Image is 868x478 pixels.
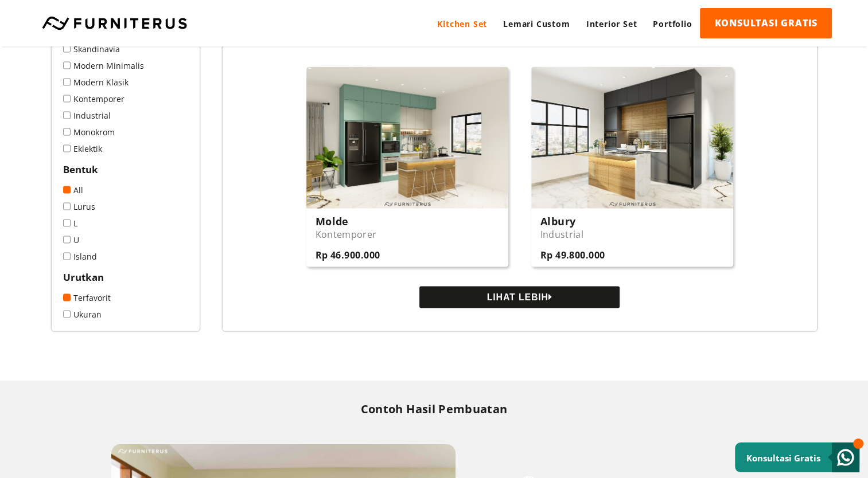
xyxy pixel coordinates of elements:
a: Skandinavia [63,44,188,54]
img: Island-Cafe-03_View_01.RGB_color.0000.jpg [531,67,733,208]
a: Kontemporer [63,93,188,104]
a: Modern Minimalis [63,60,188,71]
a: Lurus [63,201,188,212]
p: Kontemporer [316,228,380,241]
a: L [63,218,188,229]
h2: Contoh Hasil Pembuatan [80,401,789,417]
h3: Albury [540,214,605,228]
button: LIHAT LEBIH [419,287,620,308]
a: AlburyIndustrialRp 49.800.000 [531,67,733,267]
small: Konsultasi Gratis [746,452,820,464]
a: Portfolio [645,8,700,40]
a: KONSULTASI GRATIS [700,8,832,38]
img: Island-Kontemporer-04_View_01.RGB_color.0000.jpg [306,67,508,208]
h3: Molde [316,214,380,228]
h2: Urutkan [63,271,188,284]
a: Konsultasi Gratis [735,442,859,472]
h2: Bentuk [63,163,188,176]
p: Industrial [540,228,605,241]
a: Lemari Custom [495,8,578,40]
p: Rp 46.900.000 [316,249,380,261]
a: Ukuran [63,309,188,320]
a: Kitchen Set [429,8,495,40]
a: Eklektik [63,143,188,154]
a: U [63,234,188,245]
a: Interior Set [578,8,645,40]
a: Modern Klasik [63,77,188,88]
a: All [63,185,188,195]
a: Terfavorit [63,292,188,303]
a: Industrial [63,110,188,121]
p: Rp 49.800.000 [540,249,605,261]
a: Monokrom [63,127,188,138]
a: Island [63,251,188,262]
a: MoldeKontemporerRp 46.900.000 [306,67,508,267]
